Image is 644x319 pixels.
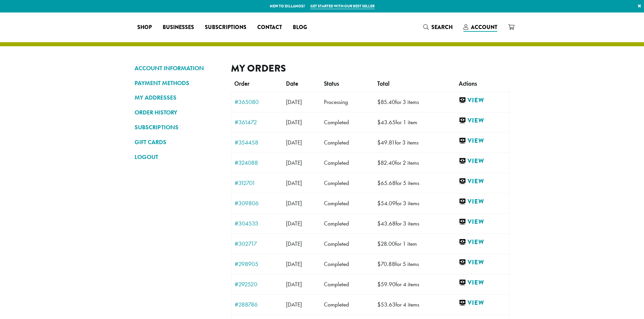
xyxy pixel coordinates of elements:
[324,80,339,87] span: Status
[377,260,381,268] span: $
[377,80,389,87] span: Total
[377,260,395,268] span: 70.88
[374,234,455,254] td: for 1 item
[286,159,302,166] span: [DATE]
[235,139,280,145] a: #354458
[235,160,280,166] a: #324088
[135,151,221,163] a: LOGOUT
[374,294,455,315] td: for 4 items
[459,137,506,145] a: View
[320,173,374,193] td: Completed
[459,116,506,125] a: View
[377,179,396,187] span: 65.68
[374,254,455,274] td: for 5 items
[459,218,506,226] a: View
[135,122,221,133] a: SUBSCRIPTIONS
[286,80,298,87] span: Date
[163,23,194,32] span: Businesses
[459,80,477,87] span: Actions
[286,281,302,288] span: [DATE]
[320,193,374,213] td: Completed
[235,281,280,287] a: #292520
[377,281,381,288] span: $
[377,301,396,308] span: 53.63
[377,179,381,187] span: $
[377,118,396,126] span: 43.65
[235,119,280,125] a: #361472
[235,241,280,247] a: #302717
[320,213,374,234] td: Completed
[132,22,157,33] a: Shop
[286,118,302,126] span: [DATE]
[374,153,455,173] td: for 2 items
[377,281,396,288] span: 59.90
[235,301,280,308] a: #288786
[320,132,374,153] td: Completed
[286,240,302,247] span: [DATE]
[286,200,302,207] span: [DATE]
[293,23,307,32] span: Blog
[459,157,506,165] a: View
[286,220,302,227] span: [DATE]
[286,179,302,187] span: [DATE]
[377,301,381,308] span: $
[459,197,506,206] a: View
[320,254,374,274] td: Completed
[320,274,374,294] td: Completed
[135,136,221,148] a: GIFT CARDS
[459,258,506,267] a: View
[377,200,396,207] span: 54.09
[377,159,381,166] span: $
[377,220,396,227] span: 43.68
[377,200,381,207] span: $
[374,274,455,294] td: for 4 items
[205,23,246,32] span: Subscriptions
[320,153,374,173] td: Completed
[135,77,221,89] a: PAYMENT METHODS
[320,92,374,112] td: Processing
[377,139,395,146] span: 49.81
[418,22,458,33] a: Search
[235,99,280,105] a: #365080
[234,80,249,87] span: Order
[320,294,374,315] td: Completed
[377,98,395,106] span: 85.40
[374,92,455,112] td: for 3 items
[235,200,280,206] a: #309806
[235,261,280,267] a: #298905
[137,23,152,32] span: Shop
[377,240,395,247] span: 28.00
[374,193,455,213] td: for 3 items
[374,213,455,234] td: for 3 items
[235,220,280,227] a: #304533
[377,139,381,146] span: $
[459,299,506,307] a: View
[377,159,395,166] span: 82.40
[374,173,455,193] td: for 5 items
[310,3,375,9] a: Get started with our best seller
[320,234,374,254] td: Completed
[257,23,282,32] span: Contact
[135,92,221,103] a: MY ADDRESSES
[374,112,455,132] td: for 1 item
[286,301,302,308] span: [DATE]
[286,98,302,106] span: [DATE]
[459,177,506,186] a: View
[231,62,510,74] h2: My Orders
[377,220,381,227] span: $
[374,132,455,153] td: for 3 items
[286,139,302,146] span: [DATE]
[431,23,453,31] span: Search
[377,240,381,247] span: $
[135,62,221,74] a: ACCOUNT INFORMATION
[286,260,302,268] span: [DATE]
[459,238,506,246] a: View
[135,107,221,118] a: ORDER HISTORY
[377,98,381,106] span: $
[320,112,374,132] td: Completed
[459,278,506,287] a: View
[235,180,280,186] a: #312701
[459,96,506,105] a: View
[377,118,381,126] span: $
[471,23,497,31] span: Account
